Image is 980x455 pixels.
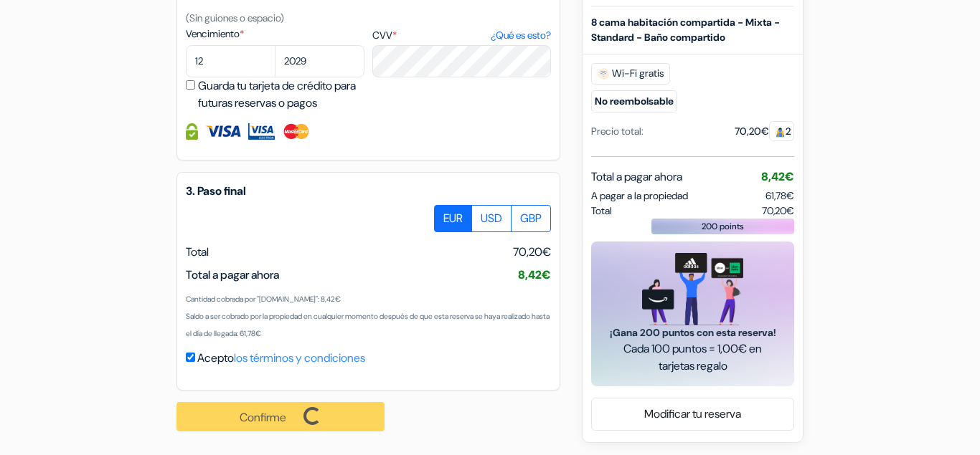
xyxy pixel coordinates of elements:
[197,350,365,367] label: Acepto
[765,189,794,202] span: 61,78€
[598,68,609,80] img: free_wifi.svg
[608,340,777,375] span: Cada 100 puntos = 1,00€ en tarjetas regalo
[642,253,743,325] img: gift_card_hero_new.png
[735,124,794,139] div: 70,20€
[186,244,209,259] span: Total
[511,205,551,232] label: GBP
[762,203,794,219] span: 70,20€
[186,184,551,198] h5: 3. Paso final
[591,124,644,139] div: Precio total:
[198,77,369,112] label: Guarda tu tarjeta de crédito para futuras reservas o pagos
[513,244,551,261] span: 70,20€
[434,205,472,232] label: EUR
[186,312,550,338] small: Saldo a ser cobrado por la propiedad en cualquier momento después de que esta reserva se haya rea...
[608,325,777,340] span: ¡Gana 200 puntos con esta reserva!
[205,123,241,140] img: Visa
[435,205,551,232] div: Basic radio toggle button group
[518,267,551,282] span: 8,42€
[769,121,794,141] span: 2
[186,267,279,282] span: Total a pagar ahora
[372,28,551,43] label: CVV
[491,28,551,43] a: ¿Qué es esto?
[186,11,284,24] small: (Sin guiones o espacio)
[186,294,341,304] small: Cantidad cobrada por "[DOMAIN_NAME]": 8,42€
[186,123,198,140] img: Información de la Tarjeta de crédito totalmente protegida y encriptada
[186,27,364,42] label: Vencimiento
[702,220,744,233] span: 200 points
[761,169,794,184] span: 8,42€
[592,401,793,428] a: Modificar tu reserva
[591,168,682,186] span: Total a pagar ahora
[248,123,274,140] img: Visa Electron
[471,205,512,232] label: USD
[591,16,780,44] b: 8 cama habitación compartida - Mixta - Standard - Baño compartido
[591,203,612,219] span: Total
[775,127,786,138] img: guest.svg
[591,63,670,85] span: Wi-Fi gratis
[282,123,311,140] img: Master Card
[234,350,365,365] a: los términos y condiciones
[591,90,677,112] small: No reembolsable
[591,188,688,203] span: A pagar a la propiedad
